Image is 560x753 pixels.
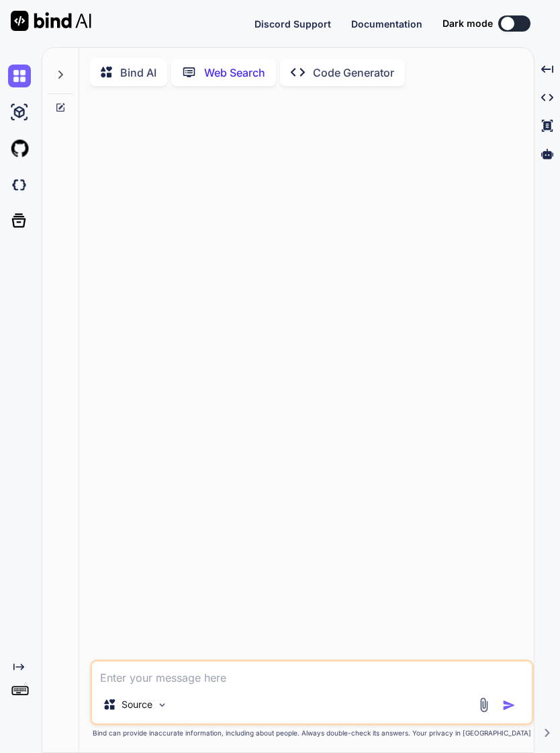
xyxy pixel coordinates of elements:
[90,728,534,738] p: Bind can provide inaccurate information, including about people. Always double-check its answers....
[156,699,168,711] img: Pick Models
[8,65,31,87] img: chat
[254,17,331,31] button: Discord Support
[254,18,331,30] span: Discord Support
[8,173,31,196] img: darkCloudIdeIcon
[502,699,516,712] img: icon
[11,11,91,31] img: Bind AI
[442,17,493,30] span: Dark mode
[122,698,152,711] p: Source
[204,65,265,81] p: Web Search
[8,137,31,160] img: githubLight
[313,65,394,81] p: Code Generator
[120,65,156,81] p: Bind AI
[351,17,422,31] button: Documentation
[351,18,422,30] span: Documentation
[8,101,31,124] img: ai-studio
[476,697,492,713] img: attachment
